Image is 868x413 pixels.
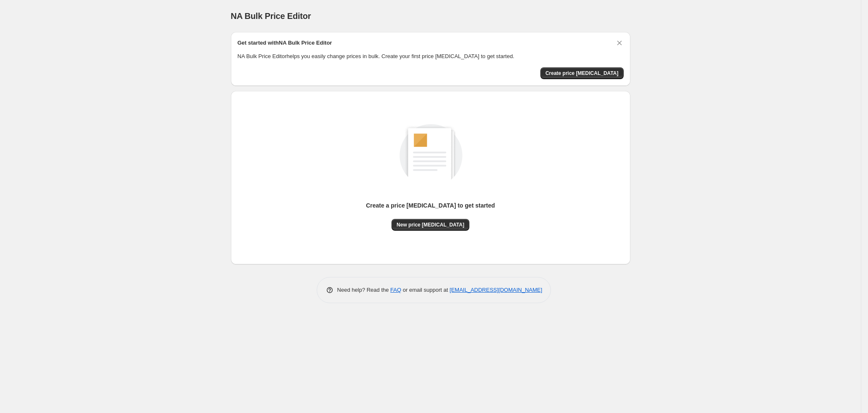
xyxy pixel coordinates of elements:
span: New price [MEDICAL_DATA] [397,221,464,228]
button: Create price change job [540,67,624,79]
span: or email support at [401,287,450,293]
button: Dismiss card [615,39,624,47]
a: FAQ [390,287,401,293]
h2: Get started with NA Bulk Price Editor [238,39,332,47]
span: Create price [MEDICAL_DATA] [545,70,619,77]
p: Create a price [MEDICAL_DATA] to get started [366,201,495,210]
a: [EMAIL_ADDRESS][DOMAIN_NAME] [450,287,542,293]
span: Need help? Read the [337,287,391,293]
p: NA Bulk Price Editor helps you easily change prices in bulk. Create your first price [MEDICAL_DAT... [238,52,624,61]
span: NA Bulk Price Editor [231,11,311,21]
button: New price [MEDICAL_DATA] [392,219,469,231]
